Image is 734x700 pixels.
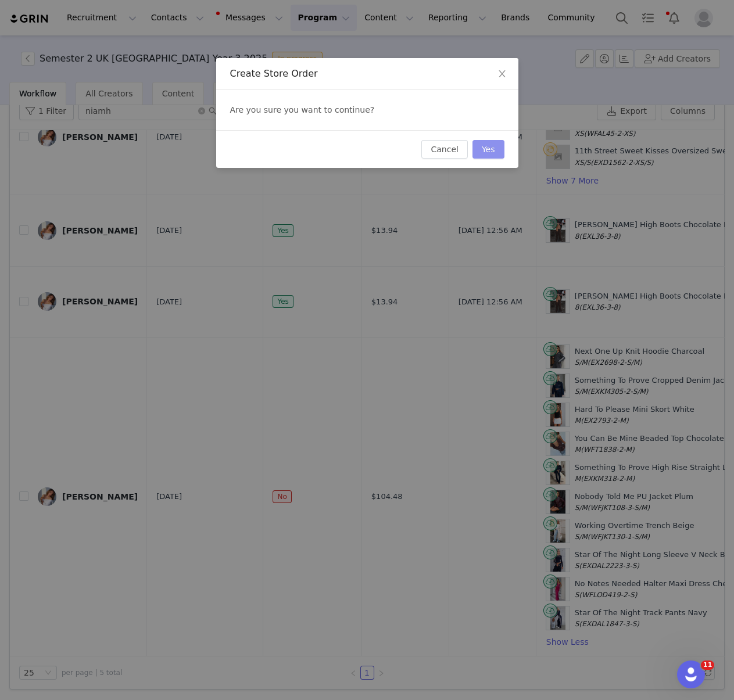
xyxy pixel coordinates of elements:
[677,660,705,688] iframe: Intercom live chat
[472,140,504,159] button: Yes
[421,140,467,159] button: Cancel
[486,58,518,91] button: Close
[216,90,518,130] div: Are you sure you want to continue?
[701,660,714,670] span: 11
[497,69,507,78] i: icon: close
[230,67,504,80] div: Create Store Order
